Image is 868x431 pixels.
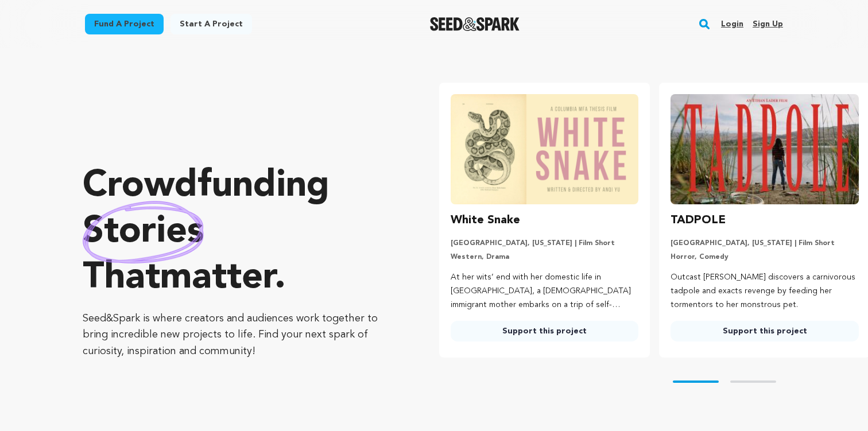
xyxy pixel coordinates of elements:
a: Support this project [671,321,859,341]
p: [GEOGRAPHIC_DATA], [US_STATE] | Film Short [671,239,859,248]
p: Crowdfunding that . [83,164,393,301]
p: Outcast [PERSON_NAME] discovers a carnivorous tadpole and exacts revenge by feeding her tormentor... [671,271,859,312]
p: Western, Drama [451,253,639,262]
p: Horror, Comedy [671,253,859,262]
p: At her wits’ end with her domestic life in [GEOGRAPHIC_DATA], a [DEMOGRAPHIC_DATA] immigrant moth... [451,271,639,312]
img: TADPOLE image [671,94,859,204]
a: Seed&Spark Homepage [430,17,520,31]
span: matter [160,260,274,297]
a: Start a project [170,14,252,34]
h3: TADPOLE [671,211,726,230]
p: Seed&Spark is where creators and audiences work together to bring incredible new projects to life... [83,310,393,360]
a: Fund a project [85,14,164,34]
p: [GEOGRAPHIC_DATA], [US_STATE] | Film Short [451,239,639,248]
a: Login [721,15,743,33]
a: Sign up [753,15,783,33]
img: Seed&Spark Logo Dark Mode [430,17,520,31]
img: hand sketched image [83,201,204,263]
h3: White Snake [451,211,520,230]
a: Support this project [451,321,639,341]
img: White Snake image [451,94,639,204]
